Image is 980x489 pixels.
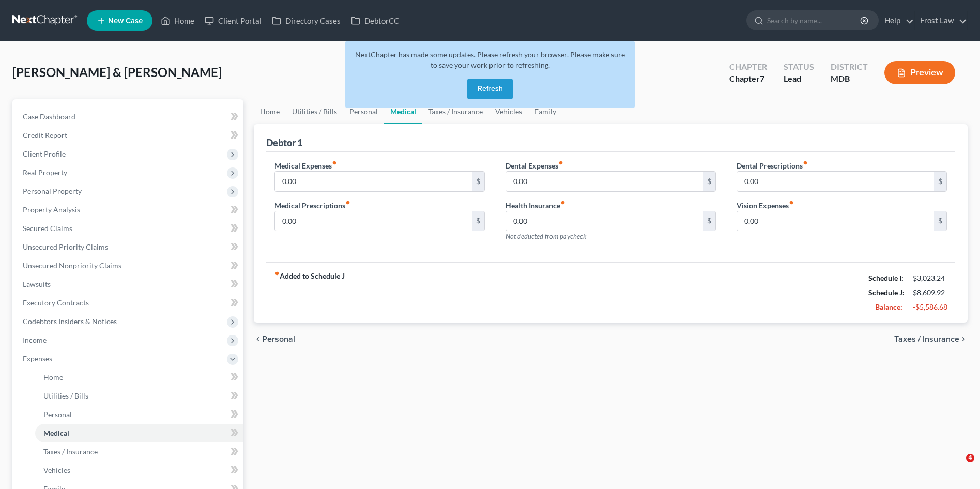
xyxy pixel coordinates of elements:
[23,298,89,307] span: Executory Contracts
[108,17,143,25] span: New Case
[35,387,243,405] a: Utilities / Bills
[506,160,563,171] label: Dental Expenses
[345,200,350,205] i: fiber_manual_record
[506,200,565,211] label: Health Insurance
[934,211,946,231] div: $
[915,11,967,30] a: Frost Law
[35,442,243,461] a: Taxes / Insurance
[945,454,970,479] iframe: Intercom live chat
[959,335,968,343] i: chevron_right
[868,273,904,282] strong: Schedule I:
[23,354,52,363] span: Expenses
[703,211,715,231] div: $
[472,172,484,191] div: $
[737,200,794,211] label: Vision Expenses
[913,302,947,312] div: -$5,586.68
[506,232,586,240] span: Not deducted from paycheck
[703,172,715,191] div: $
[35,368,243,387] a: Home
[274,200,350,211] label: Medical Prescriptions
[254,335,295,343] button: chevron_left Personal
[200,11,267,30] a: Client Portal
[23,317,117,326] span: Codebtors Insiders & Notices
[23,187,82,195] span: Personal Property
[262,335,295,343] span: Personal
[23,261,121,270] span: Unsecured Nonpriority Claims
[332,160,337,165] i: fiber_manual_record
[467,79,513,99] button: Refresh
[472,211,484,231] div: $
[23,168,67,177] span: Real Property
[286,99,343,124] a: Utilities / Bills
[784,73,814,85] div: Lead
[267,11,346,30] a: Directory Cases
[934,172,946,191] div: $
[767,11,862,30] input: Search by name...
[884,61,955,84] button: Preview
[14,256,243,275] a: Unsecured Nonpriority Claims
[156,11,200,30] a: Home
[23,242,108,251] span: Unsecured Priority Claims
[43,429,69,437] span: Medical
[14,126,243,145] a: Credit Report
[23,335,47,344] span: Income
[254,335,262,343] i: chevron_left
[23,205,80,214] span: Property Analysis
[831,73,868,85] div: MDB
[831,61,868,73] div: District
[35,424,243,442] a: Medical
[913,287,947,298] div: $8,609.92
[560,200,565,205] i: fiber_manual_record
[266,136,302,149] div: Debtor 1
[729,61,767,73] div: Chapter
[14,238,243,256] a: Unsecured Priority Claims
[43,373,63,381] span: Home
[254,99,286,124] a: Home
[966,454,974,462] span: 4
[894,335,959,343] span: Taxes / Insurance
[43,391,88,400] span: Utilities / Bills
[274,160,337,171] label: Medical Expenses
[23,280,51,288] span: Lawsuits
[274,271,345,314] strong: Added to Schedule J
[23,224,72,233] span: Secured Claims
[275,172,472,191] input: --
[355,50,625,69] span: NextChapter has made some updates. Please refresh your browser. Please make sure to save your wor...
[43,466,70,475] span: Vehicles
[789,200,794,205] i: fiber_manual_record
[23,112,75,121] span: Case Dashboard
[737,211,934,231] input: --
[803,160,808,165] i: fiber_manual_record
[506,211,703,231] input: --
[729,73,767,85] div: Chapter
[346,11,404,30] a: DebtorCC
[343,99,384,124] a: Personal
[784,61,814,73] div: Status
[558,160,563,165] i: fiber_manual_record
[14,201,243,219] a: Property Analysis
[879,11,914,30] a: Help
[506,172,703,191] input: --
[14,275,243,294] a: Lawsuits
[760,73,764,83] span: 7
[14,294,243,312] a: Executory Contracts
[737,172,934,191] input: --
[35,405,243,424] a: Personal
[43,410,72,419] span: Personal
[275,211,472,231] input: --
[737,160,808,171] label: Dental Prescriptions
[12,65,222,80] span: [PERSON_NAME] & [PERSON_NAME]
[14,108,243,126] a: Case Dashboard
[14,219,243,238] a: Secured Claims
[913,273,947,283] div: $3,023.24
[23,131,67,140] span: Credit Report
[35,461,243,480] a: Vehicles
[274,271,280,276] i: fiber_manual_record
[894,335,968,343] button: Taxes / Insurance chevron_right
[23,149,66,158] span: Client Profile
[868,288,905,297] strong: Schedule J:
[875,302,902,311] strong: Balance:
[43,447,98,456] span: Taxes / Insurance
